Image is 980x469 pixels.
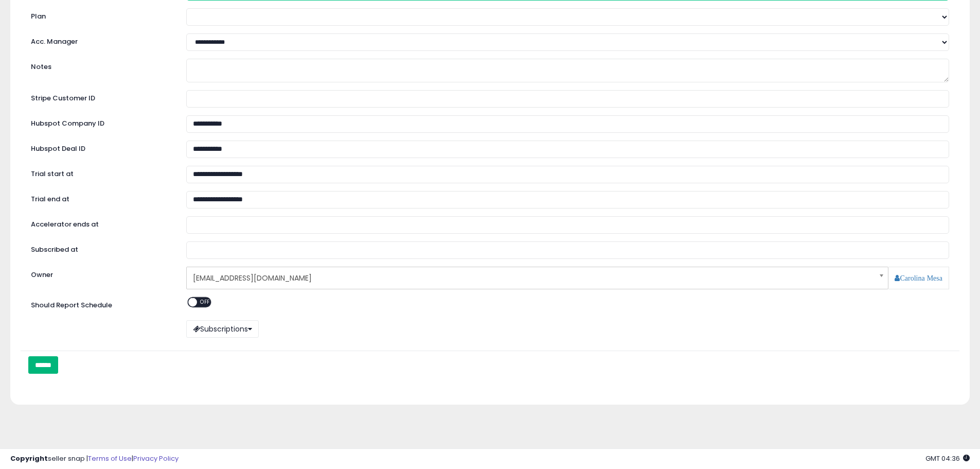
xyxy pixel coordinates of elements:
[23,33,179,47] label: Acc. Manager
[925,454,970,463] span: 2025-09-9 04:36 GMT
[23,59,179,72] label: Notes
[23,8,179,22] label: Plan
[23,191,179,204] label: Trial end at
[23,216,179,230] label: Accelerator ends at
[23,166,179,179] label: Trial start at
[10,454,48,463] strong: Copyright
[23,141,179,154] label: Hubspot Deal ID
[193,269,868,287] span: [EMAIL_ADDRESS][DOMAIN_NAME]
[895,274,942,282] a: Carolina Mesa
[23,90,179,103] label: Stripe Customer ID
[198,298,214,306] span: OFF
[31,301,112,310] label: Should Report Schedule
[133,454,179,463] a: Privacy Policy
[186,320,259,338] button: Subscriptions
[23,241,179,255] label: Subscribed at
[88,454,132,463] a: Terms of Use
[31,270,53,280] label: Owner
[10,454,179,464] div: seller snap | |
[23,115,179,129] label: Hubspot Company ID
